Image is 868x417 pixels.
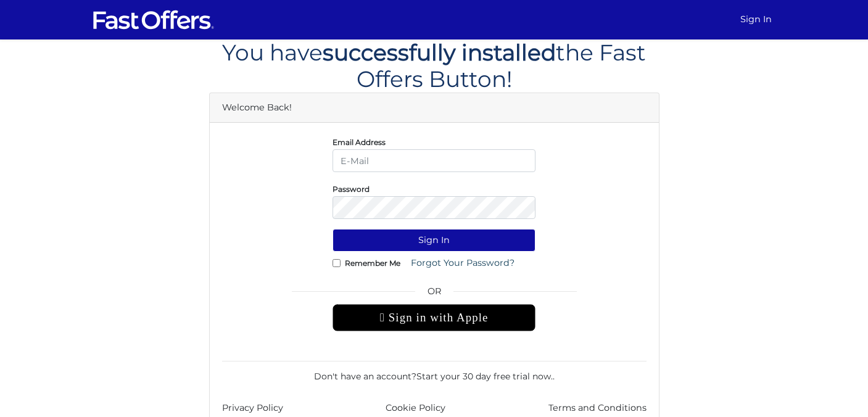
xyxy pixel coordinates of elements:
[210,93,659,123] div: Welcome Back!
[222,401,283,415] a: Privacy Policy
[333,149,535,172] input: E-Mail
[333,229,535,252] button: Sign In
[333,141,386,144] label: Email Address
[416,371,553,382] a: Start your 30 day free trial now.
[386,401,445,415] a: Cookie Policy
[333,284,535,304] span: OR
[333,188,370,191] label: Password
[323,39,556,66] span: successfully installed
[222,361,647,383] div: Don't have an account? .
[403,252,523,275] a: Forgot Your Password?
[548,401,647,415] a: Terms and Conditions
[222,39,646,93] span: You have the Fast Offers Button!
[735,7,777,31] a: Sign In
[345,262,400,265] label: Remember Me
[333,304,535,331] div: Sign in with Apple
